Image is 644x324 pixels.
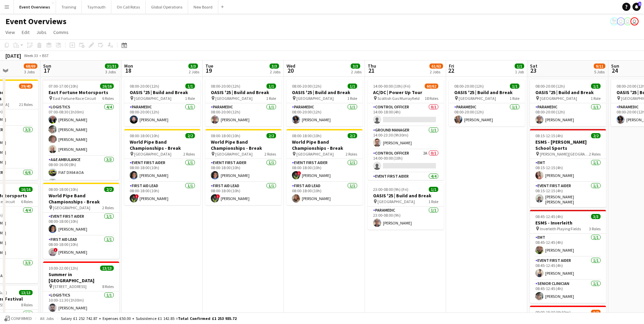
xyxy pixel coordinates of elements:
span: Comms [53,29,69,35]
button: Event Overviews [14,0,56,14]
button: Confirmed [3,315,33,322]
span: Jobs [36,29,47,35]
span: Edit [22,29,30,35]
button: Taymouth [82,0,111,14]
span: All jobs [39,316,55,321]
app-user-avatar: Operations Team [630,17,639,25]
a: 1 [632,3,641,11]
button: Training [56,0,82,14]
span: 1 [638,2,641,6]
span: Week 33 [22,53,39,58]
div: [DATE] [5,52,21,59]
span: Total Confirmed £1 253 935.72 [178,316,237,321]
button: New Board [188,0,218,14]
app-user-avatar: Operations Team [624,17,632,25]
div: BST [42,53,49,58]
a: Comms [51,28,71,37]
div: Salary £1 252 742.87 + Expenses £50.00 + Subsistence £1 142.85 = [61,316,237,321]
span: Confirmed [11,316,32,321]
span: View [5,29,15,35]
a: View [3,28,18,37]
button: On Call Rotas [111,0,146,14]
button: Global Operations [146,0,188,14]
app-user-avatar: Operations Manager [610,17,618,25]
a: Jobs [34,28,49,37]
a: Edit [19,28,32,37]
app-user-avatar: Operations Team [617,17,625,25]
h1: Event Overviews [5,16,67,26]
